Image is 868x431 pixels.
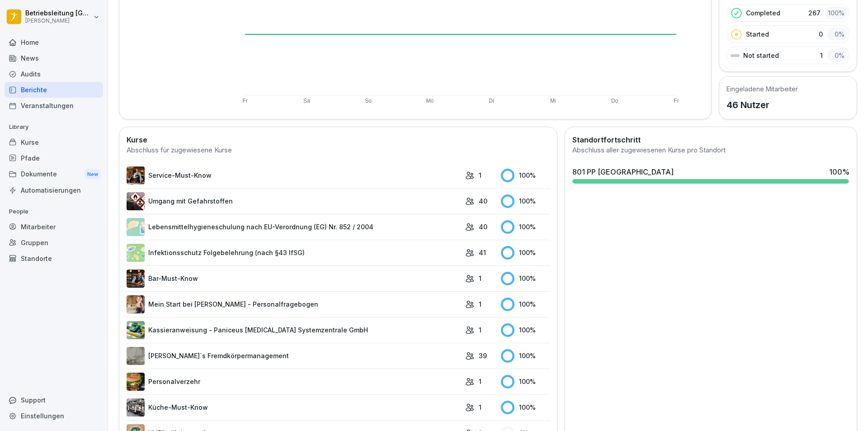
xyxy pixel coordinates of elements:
img: tgff07aey9ahi6f4hltuk21p.png [127,244,145,262]
div: 100 % [501,169,550,182]
div: 0 % [827,49,847,62]
text: Di [489,98,494,104]
div: 100 % [825,6,847,19]
a: Umgang mit Gefahrstoffen [127,192,461,210]
a: Gruppen [5,235,103,251]
a: Küche-Must-Know [127,398,461,417]
text: Fr [242,98,247,104]
a: Audits [5,66,103,82]
a: Kurse [5,134,103,150]
text: Sa [303,98,310,104]
p: 1 [479,325,481,335]
a: DokumenteNew [5,166,103,183]
p: 1 [479,274,481,283]
p: 41 [479,248,486,257]
p: Library [5,120,103,134]
a: News [5,50,103,66]
p: 1 [820,51,823,60]
a: Automatisierungen [5,182,103,198]
img: ro33qf0i8ndaw7nkfv0stvse.png [127,192,145,210]
p: Completed [746,8,780,18]
p: 0 [819,29,823,39]
p: 39 [479,351,487,360]
div: Support [5,392,103,408]
a: Service-Must-Know [127,166,461,185]
a: Standorte [5,251,103,266]
img: ltafy9a5l7o16y10mkzj65ij.png [127,347,145,365]
a: Veranstaltungen [5,98,103,114]
h2: Kurse [127,134,550,145]
a: Kassieranweisung - Paniceus [MEDICAL_DATA] Systemzentrale GmbH [127,321,461,339]
div: 100 % [501,323,550,337]
p: 1 [479,377,481,386]
img: gxsnf7ygjsfsmxd96jxi4ufn.png [127,218,145,236]
div: 100 % [501,246,550,260]
div: Abschluss für zugewiesene Kurse [127,145,550,156]
div: 100 % [501,375,550,388]
text: So [365,98,372,104]
p: 40 [479,196,487,206]
div: 100 % [829,166,849,177]
a: Bar-Must-Know [127,270,461,288]
p: 1 [479,403,481,412]
a: [PERSON_NAME]`s Fremdkörpermanagement [127,347,461,365]
text: Fr [674,98,679,104]
p: Started [746,29,769,39]
div: 100 % [501,401,550,414]
p: 267 [808,8,821,18]
text: Mi [550,98,556,104]
div: 100 % [501,272,550,285]
img: aaay8cu0h1hwaqqp9269xjan.png [127,295,145,313]
h2: Standortfortschritt [572,134,849,145]
div: 100 % [501,194,550,208]
p: 1 [479,171,481,180]
a: Lebensmittelhygieneschulung nach EU-Verordnung (EG) Nr. 852 / 2004 [127,218,461,236]
div: 0 % [827,28,847,41]
a: Home [5,34,103,50]
a: Infektionsschutz Folgebelehrung (nach §43 IfSG) [127,244,461,262]
a: Berichte [5,82,103,98]
img: gxc2tnhhndim38heekucasph.png [127,398,145,417]
p: 1 [479,299,481,309]
p: 40 [479,222,487,232]
a: Einstellungen [5,408,103,424]
a: 801 PP [GEOGRAPHIC_DATA]100% [569,163,853,187]
p: [PERSON_NAME] [25,18,91,24]
div: Abschluss aller zugewiesenen Kurse pro Standort [572,145,849,156]
div: New [85,169,100,180]
img: zd24spwykzjjw3u1wcd2ptki.png [127,373,145,391]
div: 100 % [501,298,550,311]
text: Do [611,98,618,104]
p: 46 Nutzer [726,98,798,112]
p: Not started [743,51,779,60]
h5: Eingeladene Mitarbeiter [726,84,798,94]
a: Personalverzehr [127,373,461,391]
div: 801 PP [GEOGRAPHIC_DATA] [572,166,674,177]
text: Mo [426,98,434,104]
img: fvkk888r47r6bwfldzgy1v13.png [127,321,145,339]
a: Mitarbeiter [5,219,103,235]
p: People [5,204,103,219]
img: avw4yih0pjczq94wjribdn74.png [127,270,145,288]
a: Mein Start bei [PERSON_NAME] - Personalfragebogen [127,295,461,313]
img: kpon4nh320e9lf5mryu3zflh.png [127,166,145,185]
div: 100 % [501,220,550,234]
a: Pfade [5,150,103,166]
div: 100 % [501,349,550,363]
div: Dokumente [5,166,103,183]
p: Betriebsleitung [GEOGRAPHIC_DATA] [25,9,91,17]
